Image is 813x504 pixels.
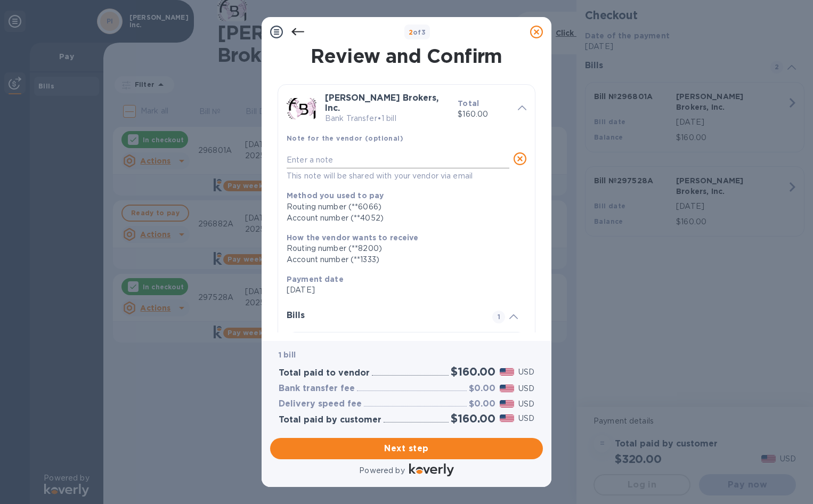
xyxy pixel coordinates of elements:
[287,254,518,265] div: Account number (**1333)
[500,385,514,392] img: USD
[287,134,403,142] b: Note for the vendor (optional)
[287,243,518,254] div: Routing number (**8200)
[287,191,384,200] b: Method you used to pay
[500,400,514,408] img: USD
[359,465,404,476] p: Powered by
[287,311,479,321] h3: Bills
[279,442,534,455] span: Next step
[279,351,296,359] b: 1 bill
[325,93,438,113] b: [PERSON_NAME] Brokers, Inc.
[518,367,534,378] p: USD
[287,201,518,213] div: Routing number (**6066)
[409,28,426,36] b: of 3
[287,284,518,296] p: [DATE]
[279,399,362,409] h3: Delivery speed fee
[469,399,495,409] h3: $0.00
[270,438,543,459] button: Next step
[409,28,413,36] span: 2
[469,384,495,394] h3: $0.00
[287,170,509,182] p: This note will be shared with your vendor via email
[518,383,534,394] p: USD
[500,368,514,376] img: USD
[518,413,534,424] p: USD
[325,113,449,124] p: Bank Transfer • 1 bill
[275,45,538,67] h1: Review and Confirm
[492,311,505,323] span: 1
[500,414,514,422] img: USD
[279,368,370,378] h3: Total paid to vendor
[287,213,518,224] div: Account number (**4052)
[458,109,509,120] p: $160.00
[409,464,454,476] img: Logo
[287,275,344,283] b: Payment date
[518,399,534,410] p: USD
[451,365,495,378] h2: $160.00
[458,99,479,108] b: Total
[287,233,419,242] b: How the vendor wants to receive
[279,415,381,425] h3: Total paid by customer
[451,412,495,425] h2: $160.00
[287,93,526,182] div: [PERSON_NAME] Brokers, Inc.Bank Transfer•1 billTotal$160.00Note for the vendor (optional)This not...
[279,384,355,394] h3: Bank transfer fee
